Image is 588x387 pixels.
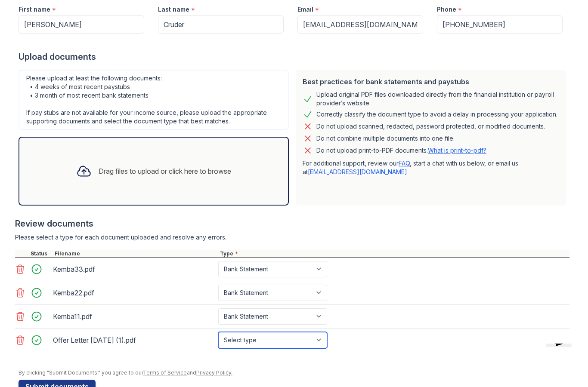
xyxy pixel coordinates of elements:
a: [EMAIL_ADDRESS][DOMAIN_NAME] [308,168,407,175]
label: First name [19,5,50,14]
div: Review documents [15,218,569,230]
div: Correctly classify the document type to avoid a delay in processing your application. [316,109,557,120]
div: Do not combine multiple documents into one file. [316,133,455,144]
div: Offer Letter [DATE] (1).pdf [53,333,215,347]
div: Upload original PDF files downloaded directly from the financial institution or payroll provider’... [316,90,559,107]
p: For additional support, review our , start a chat with us below, or email us at [303,159,559,176]
label: Email [297,5,313,14]
div: Kemba33.pdf [53,262,215,276]
div: Kemba11.pdf [53,310,215,323]
div: Drag files to upload or click here to browse [99,166,231,176]
div: By clicking "Submit Documents," you agree to our and [19,369,569,376]
a: FAQ [399,160,410,167]
div: Please select a type for each document uploaded and resolve any errors. [15,233,569,242]
iframe: chat widget [543,344,581,380]
div: Please upload at least the following documents: • 4 weeks of most recent paystubs • 3 month of mo... [19,70,289,130]
div: Kemba22.pdf [53,286,215,300]
a: What is print-to-pdf? [428,147,486,154]
div: Do not upload scanned, redacted, password protected, or modified documents. [316,121,545,132]
div: Filename [53,250,218,257]
div: Status [29,250,53,257]
label: Last name [158,5,189,14]
div: Upload documents [19,51,569,63]
div: Best practices for bank statements and paystubs [303,77,559,87]
label: Phone [437,5,456,14]
a: Privacy Policy. [196,369,232,376]
p: Do not upload print-to-PDF documents. [316,146,486,155]
a: Terms of Service [143,369,187,376]
div: Type [218,250,569,257]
